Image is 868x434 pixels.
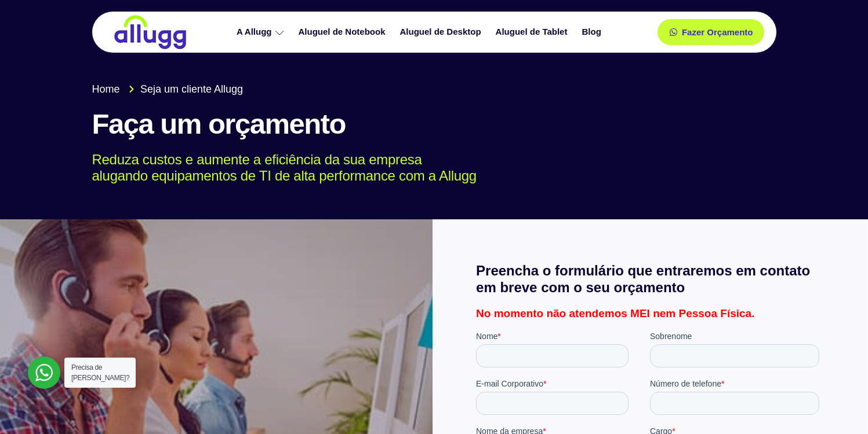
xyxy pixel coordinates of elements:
[476,308,824,319] p: No momento não atendemos MEI nem Pessoa Física.
[174,49,245,58] span: Número de telefone
[174,96,196,105] span: Cargo
[682,28,753,36] span: Fazer Orçamento
[174,191,242,200] span: Tempo de Locação
[174,1,216,10] span: Sobrenome
[476,263,824,296] h2: Preencha o formulário que entraremos em contato em breve com o seu orçamento
[394,22,490,42] a: Aluguel de Desktop
[137,82,243,97] span: Seja um cliente Allugg
[490,22,576,42] a: Aluguel de Tablet
[92,109,776,140] h1: Faça um orçamento
[92,152,760,185] p: Reduza custos e aumente a eficiência da sua empresa alugando equipamentos de TI de alta performan...
[231,22,293,42] a: A Allugg
[71,363,129,382] span: Precisa de [PERSON_NAME]?
[92,82,120,97] span: Home
[293,22,394,42] a: Aluguel de Notebook
[112,14,188,50] img: locação de TI é Allugg
[658,19,765,45] a: Fazer Orçamento
[174,144,235,153] span: Tipo de Empresa
[576,22,609,42] a: Blog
